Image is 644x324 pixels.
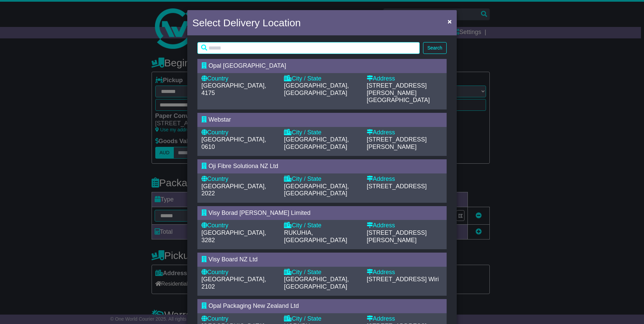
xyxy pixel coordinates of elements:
span: Visy Board NZ Ltd [208,256,258,263]
div: Country [201,269,277,276]
span: [GEOGRAPHIC_DATA] [367,97,430,103]
div: City / State [284,75,360,83]
span: [GEOGRAPHIC_DATA], [GEOGRAPHIC_DATA] [284,276,349,290]
span: [STREET_ADDRESS] [367,276,427,283]
span: [STREET_ADDRESS][PERSON_NAME] [367,82,427,96]
div: Address [367,222,443,229]
span: Wiri [428,276,439,283]
span: RUKUHIA, [GEOGRAPHIC_DATA] [284,229,347,244]
div: City / State [284,222,360,229]
span: [GEOGRAPHIC_DATA], 0610 [201,136,266,150]
div: Country [201,129,277,136]
span: [STREET_ADDRESS][PERSON_NAME] [367,229,427,244]
div: Address [367,269,443,276]
span: Webstar [208,116,231,123]
h4: Select Delivery Location [192,15,301,30]
span: [GEOGRAPHIC_DATA], [GEOGRAPHIC_DATA] [284,136,349,150]
span: [GEOGRAPHIC_DATA], [GEOGRAPHIC_DATA] [284,183,349,197]
div: Country [201,315,277,323]
span: Opal [GEOGRAPHIC_DATA] [208,62,286,69]
div: City / State [284,315,360,323]
span: Visy Borad [PERSON_NAME] Limited [208,209,311,216]
div: Country [201,222,277,229]
div: Address [367,129,443,136]
span: [GEOGRAPHIC_DATA], 2022 [201,183,266,197]
span: [GEOGRAPHIC_DATA], 4175 [201,82,266,96]
span: [GEOGRAPHIC_DATA], 2102 [201,276,266,290]
span: [STREET_ADDRESS] [367,183,427,190]
div: Country [201,175,277,183]
div: Address [367,175,443,183]
span: Oji Fibre Solutiona NZ Ltd [208,163,278,169]
span: × [448,18,452,25]
div: Address [367,315,443,323]
button: Search [423,42,447,54]
div: City / State [284,129,360,136]
span: [GEOGRAPHIC_DATA], 3282 [201,229,266,244]
div: Country [201,75,277,83]
button: Close [444,14,455,28]
span: [STREET_ADDRESS][PERSON_NAME] [367,136,427,150]
span: [GEOGRAPHIC_DATA], [GEOGRAPHIC_DATA] [284,82,349,96]
div: City / State [284,269,360,276]
span: Opal Packaging New Zealand Ltd [208,302,299,309]
div: City / State [284,175,360,183]
div: Address [367,75,443,83]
